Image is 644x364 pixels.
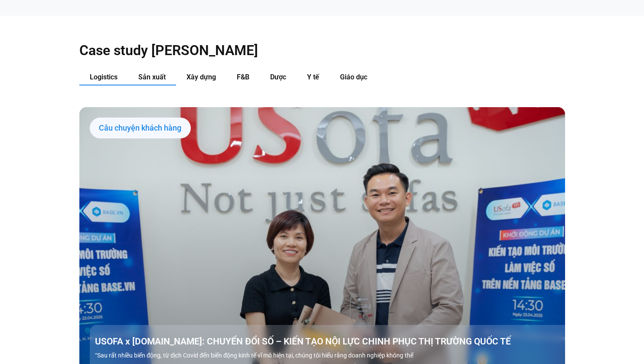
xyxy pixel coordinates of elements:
h2: Case study [PERSON_NAME] [79,42,565,59]
span: Logistics [90,73,118,81]
div: Câu chuyện khách hàng [90,118,191,138]
span: Xây dựng [186,73,216,81]
span: Giáo dục [340,73,367,81]
span: Dược [270,73,286,81]
p: “Sau rất nhiều biến động, từ dịch Covid đến biến động kinh tế vĩ mô hiện tại, chúng tôi hiểu rằng... [95,351,570,360]
span: F&B [237,73,249,81]
a: USOFA x [DOMAIN_NAME]: CHUYỂN ĐỔI SỐ – KIẾN TẠO NỘI LỰC CHINH PHỤC THỊ TRƯỜNG QUỐC TẾ [95,335,570,348]
span: Y tế [307,73,319,81]
span: Sản xuất [138,73,166,81]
